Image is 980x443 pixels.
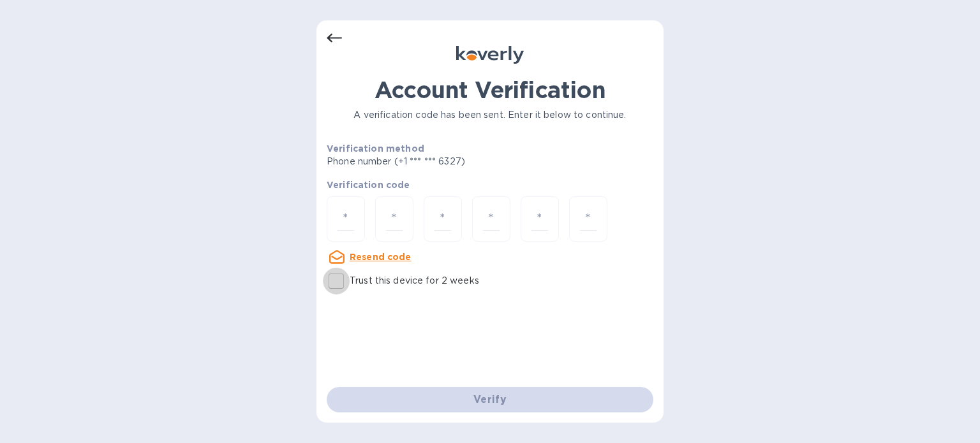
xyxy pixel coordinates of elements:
[327,178,653,191] p: Verification code
[327,155,563,168] p: Phone number (+1 *** *** 6327)
[327,143,424,154] b: Verification method
[327,76,653,103] h1: Account Verification
[350,252,412,262] u: Resend code
[350,274,479,287] p: Trust this device for 2 weeks
[327,108,653,122] p: A verification code has been sent. Enter it below to continue.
